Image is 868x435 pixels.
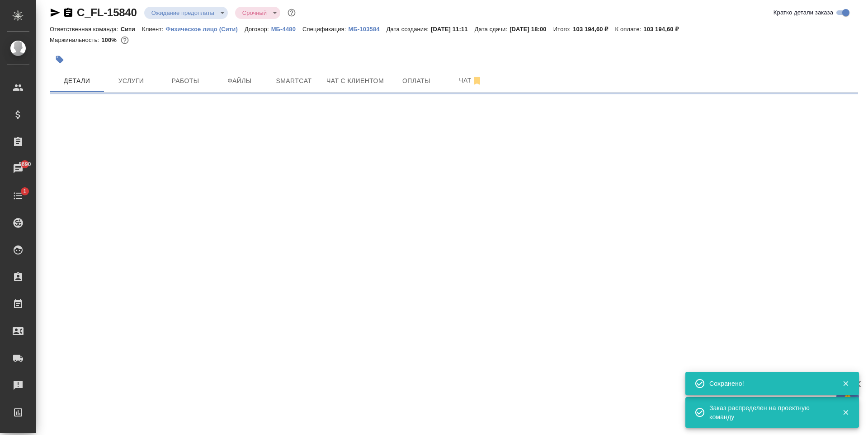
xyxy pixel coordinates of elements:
p: Маржинальность: [50,37,101,43]
span: Детали [55,75,99,87]
span: Файлы [218,75,261,87]
p: Договор: [245,26,271,32]
p: Дата сдачи: [475,26,509,32]
a: МБ-103584 [349,25,387,32]
p: 103 194,60 ₽ [643,26,685,32]
div: Ожидание предоплаты [235,7,280,19]
a: МБ-4480 [271,25,302,32]
button: Срочный [240,9,269,17]
a: 8690 [2,157,34,180]
span: Оплаты [395,75,438,87]
p: Ответственная команда: [50,26,121,32]
p: МБ-103584 [349,26,387,32]
div: Ожидание предоплаты [144,7,228,19]
span: Услуги [109,75,153,87]
a: C_FL-15840 [77,6,137,19]
button: Ожидание предоплаты [149,9,217,17]
span: Smartcat [272,75,316,87]
button: 0.00 RUB; [119,34,131,46]
p: [DATE] 11:11 [431,26,475,32]
p: МБ-4480 [271,26,302,32]
p: Клиент: [142,26,165,32]
p: Сити [121,26,142,32]
span: Чат с клиентом [326,75,384,87]
button: Добавить тэг [50,50,70,69]
p: Физическое лицо (Сити) [165,26,245,32]
button: Скопировать ссылку [63,7,74,18]
span: 1 [18,187,32,196]
button: Закрыть [836,379,855,388]
p: Спецификация: [302,26,348,32]
p: К оплате: [615,26,644,32]
p: 103 194,60 ₽ [573,26,615,32]
span: Чат [449,75,492,86]
span: 8690 [13,160,36,169]
button: Закрыть [836,408,855,416]
a: 1 [2,185,34,207]
p: Дата создания: [387,26,431,32]
div: Сохранено! [709,379,829,388]
svg: Отписаться [472,75,482,86]
p: Итого: [553,26,573,32]
a: Физическое лицо (Сити) [165,25,245,32]
p: [DATE] 18:00 [509,26,553,32]
p: 100% [101,37,119,43]
span: Работы [164,75,207,87]
div: Заказ распределен на проектную команду [709,403,829,421]
button: Скопировать ссылку для ЯМессенджера [50,7,61,18]
span: Кратко детали заказа [774,8,833,17]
